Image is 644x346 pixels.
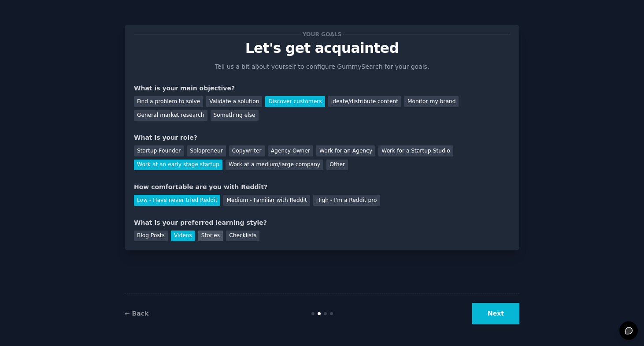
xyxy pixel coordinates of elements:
[134,160,222,171] div: Work at an early stage startup
[134,133,510,142] div: What is your role?
[134,182,510,192] div: How comfortable are you with Reddit?
[229,145,265,156] div: Copywriter
[223,195,310,206] div: Medium - Familiar with Reddit
[206,96,262,107] div: Validate a solution
[265,96,325,107] div: Discover customers
[313,195,380,206] div: High - I'm a Reddit pro
[134,218,510,227] div: What is your preferred learning style?
[134,195,220,206] div: Low - Have never tried Reddit
[316,145,375,156] div: Work for an Agency
[198,231,223,242] div: Stories
[211,110,259,121] div: Something else
[404,96,459,107] div: Monitor my brand
[125,310,148,317] a: ← Back
[301,30,343,39] span: Your goals
[226,231,259,242] div: Checklists
[134,110,207,121] div: General market research
[328,96,401,107] div: Ideate/distribute content
[268,145,313,156] div: Agency Owner
[378,145,453,156] div: Work for a Startup Studio
[134,145,184,156] div: Startup Founder
[134,84,510,93] div: What is your main objective?
[134,231,168,242] div: Blog Posts
[211,62,433,71] p: Tell us a bit about yourself to configure GummySearch for your goals.
[134,96,203,107] div: Find a problem to solve
[226,160,323,171] div: Work at a medium/large company
[472,303,519,324] button: Next
[134,41,510,56] p: Let's get acquainted
[187,145,226,156] div: Solopreneur
[171,231,195,242] div: Videos
[326,160,348,171] div: Other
